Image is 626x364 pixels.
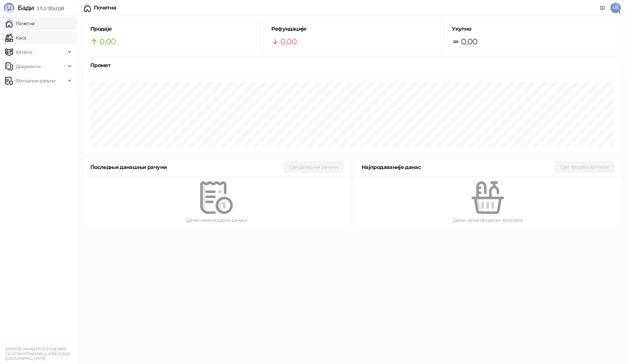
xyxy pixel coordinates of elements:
[597,3,608,13] a: Документација
[364,217,611,224] div: Данас нема продатих артикала
[94,5,116,10] div: Почетна
[99,35,116,48] span: 0,00
[93,217,340,224] div: Данас нема издатих рачуна
[16,46,33,59] span: Каталог
[271,25,433,33] h5: Рефундације
[452,25,614,33] h5: Укупно
[90,25,252,33] h5: Продаје
[5,31,26,44] a: Каса
[461,35,477,48] span: 0,00
[5,347,70,361] small: [PERSON_NAME] PR DIZAJNERSKE DELATNOSTI MARABILLIA BEOGRAD ([GEOGRAPHIC_DATA])
[4,3,14,13] img: Logo
[5,17,35,30] a: Почетна
[362,163,555,171] div: Најпродаваније данас
[555,162,614,172] button: Сви продати артикли
[18,4,34,12] span: Бади
[284,162,343,172] button: Сви данашњи рачуни
[90,61,614,69] div: Промет
[90,163,284,171] div: Последњи данашњи рачуни
[610,3,621,13] span: MS
[280,35,297,48] span: 0,00
[34,6,64,11] span: 3.11.3-710c028
[16,60,40,73] span: Документи
[16,74,55,87] span: Фискални рачуни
